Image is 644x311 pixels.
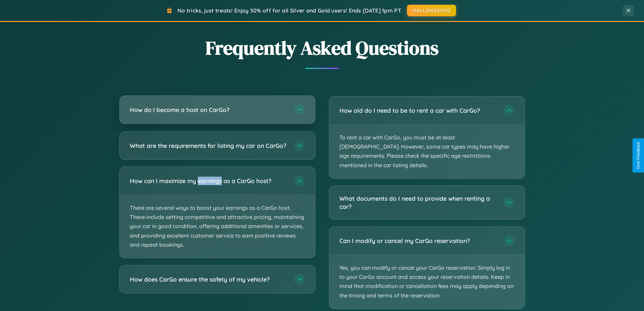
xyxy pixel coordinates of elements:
p: There are several ways to boost your earnings as a CarGo host. These include setting competitive ... [120,195,315,258]
h3: How does CarGo ensure the safety of my vehicle? [130,275,287,284]
h3: What documents do I need to provide when renting a car? [339,194,497,211]
p: To rent a car with CarGo, you must be at least [DEMOGRAPHIC_DATA]. However, some car types may ha... [329,125,525,178]
h2: Frequently Asked Questions [119,35,525,61]
h3: How old do I need to be to rent a car with CarGo? [339,106,497,115]
h3: Can I modify or cancel my CarGo reservation? [339,237,497,245]
p: Yes, you can modify or cancel your CarGo reservation. Simply log in to your CarGo account and acc... [329,255,525,309]
h3: What are the requirements for listing my car on CarGo? [130,141,287,150]
button: HALLOWEEN30 [407,5,456,16]
h3: How can I maximize my earnings as a CarGo host? [130,177,287,185]
div: Give Feedback [636,142,641,169]
span: No tricks, just treats! Enjoy 30% off for all Silver and Gold users! Ends [DATE] 1pm PT. [177,7,402,14]
h3: How do I become a host on CarGo? [130,106,287,114]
